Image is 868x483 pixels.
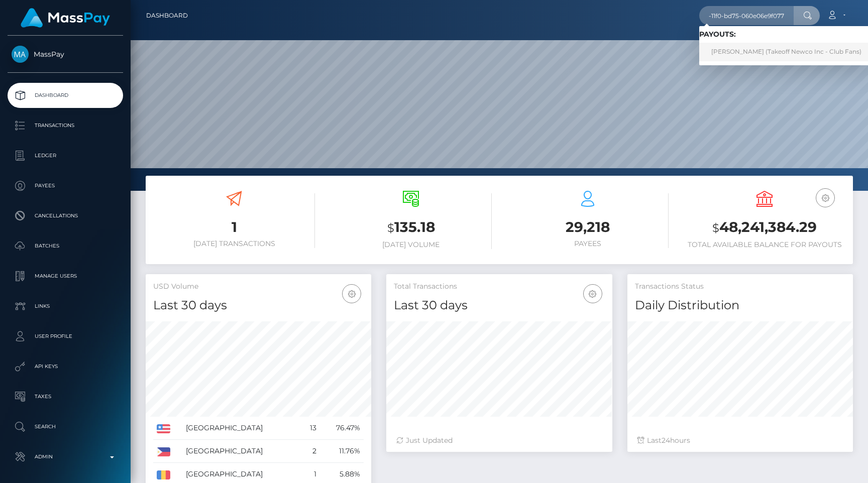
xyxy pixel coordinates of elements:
[12,88,119,103] p: Dashboard
[12,329,119,344] p: User Profile
[12,299,119,314] p: Links
[8,203,123,228] a: Cancellations
[320,417,364,440] td: 76.47%
[157,447,170,456] img: PH.png
[8,444,123,469] a: Admin
[507,239,669,248] h6: Payees
[8,173,123,198] a: Payees
[394,282,604,292] h5: Total Transactions
[153,282,364,292] h5: USD Volume
[12,238,119,254] p: Batches
[662,436,670,445] span: 24
[394,297,604,314] h4: Last 30 days
[8,50,123,59] span: MassPay
[684,240,845,249] h6: Total Available Balance for Payouts
[12,359,119,374] p: API Keys
[301,417,320,440] td: 13
[8,324,123,349] a: User Profile
[684,217,845,238] h3: 48,241,384.29
[12,419,119,434] p: Search
[8,83,123,108] a: Dashboard
[8,113,123,138] a: Transactions
[12,208,119,223] p: Cancellations
[12,118,119,133] p: Transactions
[330,217,492,238] h3: 135.18
[12,148,119,163] p: Ledger
[635,282,845,292] h5: Transactions Status
[8,294,123,319] a: Links
[157,470,170,479] img: RO.png
[182,417,301,440] td: [GEOGRAPHIC_DATA]
[387,221,394,235] small: $
[21,8,110,28] img: MassPay Logo
[8,143,123,168] a: Ledger
[157,424,170,433] img: US.png
[301,440,320,463] td: 2
[8,264,123,289] a: Manage Users
[8,354,123,379] a: API Keys
[146,5,188,26] a: Dashboard
[330,240,492,249] h6: [DATE] Volume
[12,269,119,284] p: Manage Users
[8,414,123,439] a: Search
[8,384,123,409] a: Taxes
[153,239,315,248] h6: [DATE] Transactions
[8,233,123,259] a: Batches
[153,297,364,314] h4: Last 30 days
[12,389,119,404] p: Taxes
[396,435,602,446] div: Just Updated
[182,440,301,463] td: [GEOGRAPHIC_DATA]
[637,435,843,446] div: Last hours
[12,449,119,464] p: Admin
[699,6,794,25] input: Search...
[635,297,845,314] h4: Daily Distribution
[153,217,315,237] h3: 1
[712,221,719,235] small: $
[12,46,29,63] img: MassPay
[320,440,364,463] td: 11.76%
[12,178,119,193] p: Payees
[507,217,669,237] h3: 29,218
